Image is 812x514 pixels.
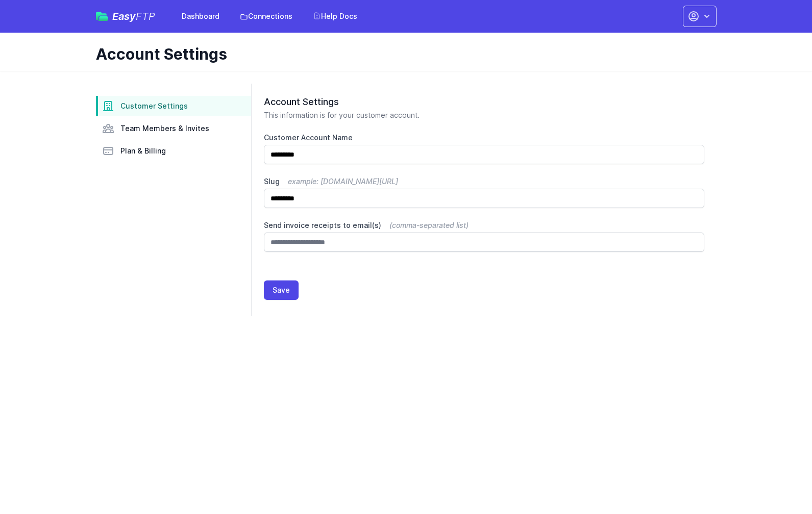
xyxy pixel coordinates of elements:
a: Customer Settings [96,96,251,116]
a: Connections [234,7,299,25]
a: Dashboard [176,7,226,25]
span: Customer Settings [120,101,188,111]
span: Team Members & Invites [120,123,209,134]
h2: Account Settings [264,96,704,108]
a: Help Docs [307,7,363,25]
span: example: [DOMAIN_NAME][URL] [288,177,398,186]
h1: Account Settings [96,45,708,63]
span: FTP [136,10,155,22]
label: Send invoice receipts to email(s) [264,220,704,230]
label: Customer Account Name [264,133,704,143]
p: This information is for your customer account. [264,110,704,120]
a: Plan & Billing [96,141,251,161]
span: Plan & Billing [120,146,166,156]
span: Easy [112,11,155,21]
button: Save [264,280,299,300]
a: EasyFTP [96,11,155,21]
a: Team Members & Invites [96,118,251,139]
label: Slug [264,176,704,187]
img: easyftp_logo.png [96,12,108,21]
span: (comma-separated list) [389,221,469,229]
